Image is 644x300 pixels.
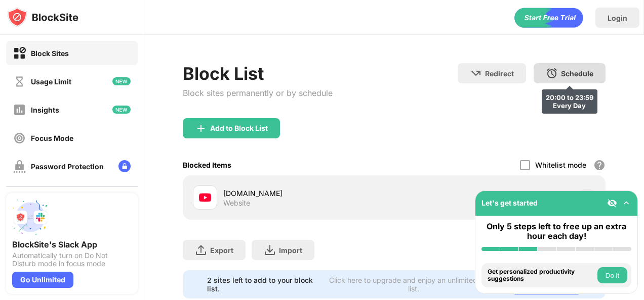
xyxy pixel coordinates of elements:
[199,191,211,204] img: favicons
[13,47,26,60] img: block-on.svg
[546,102,593,110] div: Every Day
[481,222,631,241] div: Only 5 steps left to free up an extra hour each day!
[13,160,26,173] img: password-protection-off.svg
[31,49,69,58] div: Block Sites
[485,69,514,78] div: Redirect
[546,93,593,102] div: 20:00 to 23:59
[31,134,73,142] div: Focus Mode
[118,160,131,172] img: lock-menu.svg
[210,246,233,255] div: Export
[607,198,617,208] img: eye-not-visible.svg
[13,132,26,144] img: focus-off.svg
[12,199,49,235] img: push-slack.svg
[223,188,394,198] div: [DOMAIN_NAME]
[112,77,131,85] img: new-icon.svg
[223,198,250,208] div: Website
[328,276,500,293] div: Click here to upgrade and enjoy an unlimited block list.
[279,246,302,255] div: Import
[183,161,231,169] div: Blocked Items
[535,161,586,169] div: Whitelist mode
[12,252,132,268] div: Automatically turn on Do Not Disturb mode in focus mode
[31,77,71,86] div: Usage Limit
[210,124,268,132] div: Add to Block List
[13,75,26,88] img: time-usage-off.svg
[183,63,333,84] div: Block List
[608,14,627,22] div: Login
[488,268,595,283] div: Get personalized productivity suggestions
[112,106,131,114] img: new-icon.svg
[621,198,631,208] img: omni-setup-toggle.svg
[7,7,78,27] img: logo-blocksite.svg
[31,162,104,171] div: Password Protection
[183,88,333,98] div: Block sites permanently or by schedule
[481,198,538,207] div: Let's get started
[12,272,73,288] div: Go Unlimited
[561,69,593,78] div: Schedule
[597,267,627,283] button: Do it
[13,104,26,116] img: insights-off.svg
[514,8,583,28] div: animation
[31,106,59,114] div: Insights
[207,276,321,293] div: 2 sites left to add to your block list.
[12,239,132,249] div: BlockSite's Slack App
